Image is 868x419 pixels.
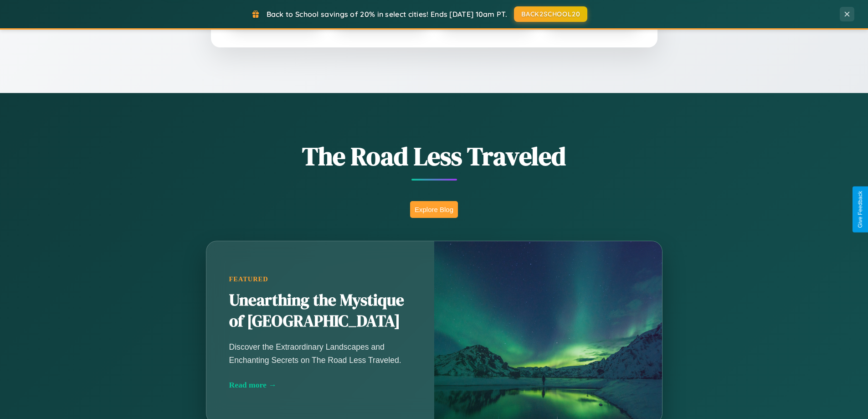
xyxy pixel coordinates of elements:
[267,10,507,19] span: Back to School savings of 20% in select cities! Ends [DATE] 10am PT.
[229,380,411,390] div: Read more →
[857,191,863,228] div: Give Feedback
[161,139,708,174] h1: The Road Less Traveled
[229,290,411,332] h2: Unearthing the Mystique of [GEOGRAPHIC_DATA]
[514,6,587,22] button: BACK2SCHOOL20
[229,341,411,366] p: Discover the Extraordinary Landscapes and Enchanting Secrets on The Road Less Traveled.
[229,275,411,283] div: Featured
[410,201,458,218] button: Explore Blog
